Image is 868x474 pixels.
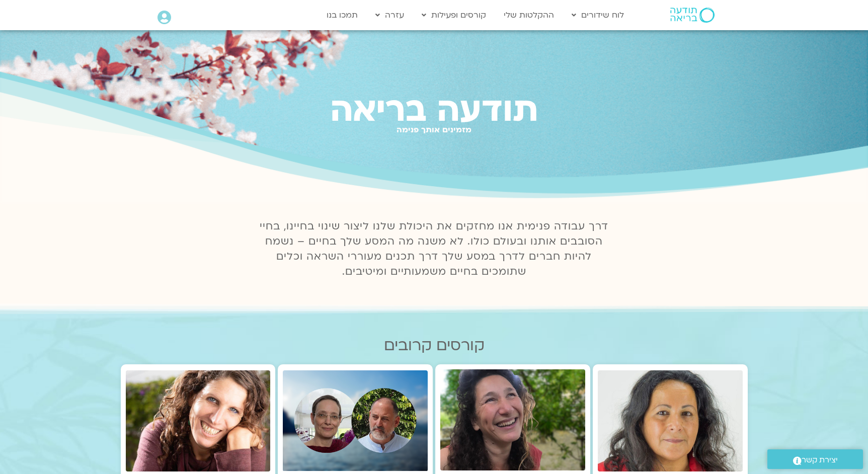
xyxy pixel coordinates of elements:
a: תמכו בנו [322,6,363,25]
a: לוח שידורים [567,6,629,25]
a: קורסים ופעילות [417,6,491,25]
a: עזרה [370,6,409,25]
h2: קורסים קרובים [121,337,748,354]
span: יצירת קשר [802,453,838,467]
a: ההקלטות שלי [499,6,559,25]
p: דרך עבודה פנימית אנו מחזקים את היכולת שלנו ליצור שינוי בחיינו, בחיי הסובבים אותנו ובעולם כולו. לא... [254,219,614,279]
a: יצירת קשר [767,449,863,469]
img: תודעה בריאה [670,8,715,23]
